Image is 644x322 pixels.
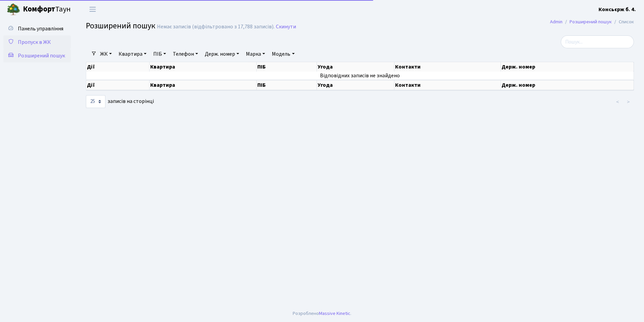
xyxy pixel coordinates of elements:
th: Контакти [394,62,501,72]
a: Панель управління [3,22,71,35]
th: Угода [317,80,394,90]
a: Телефон [170,48,201,60]
th: Держ. номер [501,62,634,72]
select: записів на сторінці [86,95,105,108]
a: ПІБ [151,48,169,60]
a: Massive Kinetic [319,310,350,317]
div: Розроблено . [293,310,351,317]
a: Розширений пошук [570,18,612,25]
th: ПІБ [257,80,317,90]
img: logo.png [7,3,20,16]
a: Держ. номер [202,48,242,60]
span: Панель управління [18,25,63,32]
a: Модель [269,48,297,60]
th: Квартира [150,62,257,72]
th: Квартира [150,80,257,90]
th: Угода [317,62,394,72]
nav: breadcrumb [540,15,644,29]
th: ПІБ [257,62,317,72]
button: Переключити навігацію [84,4,101,15]
span: Розширений пошук [18,52,65,59]
a: Admin [550,18,562,25]
input: Пошук... [561,35,634,48]
th: Дії [86,80,150,90]
label: записів на сторінці [86,95,154,108]
li: Список [612,18,634,26]
span: Таун [23,4,71,15]
a: Пропуск в ЖК [3,35,71,49]
a: ЖК [97,48,115,60]
th: Дії [86,62,150,72]
a: Консьєрж б. 4. [599,5,636,14]
span: Розширений пошук [86,20,155,32]
a: Розширений пошук [3,49,71,62]
b: Комфорт [23,4,55,15]
td: Відповідних записів не знайдено [86,72,634,80]
th: Держ. номер [501,80,634,90]
a: Марка [243,48,268,60]
th: Контакти [394,80,501,90]
a: Скинути [276,24,296,30]
div: Немає записів (відфільтровано з 17,788 записів). [157,24,275,30]
span: Пропуск в ЖК [18,38,51,46]
a: Квартира [116,48,149,60]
